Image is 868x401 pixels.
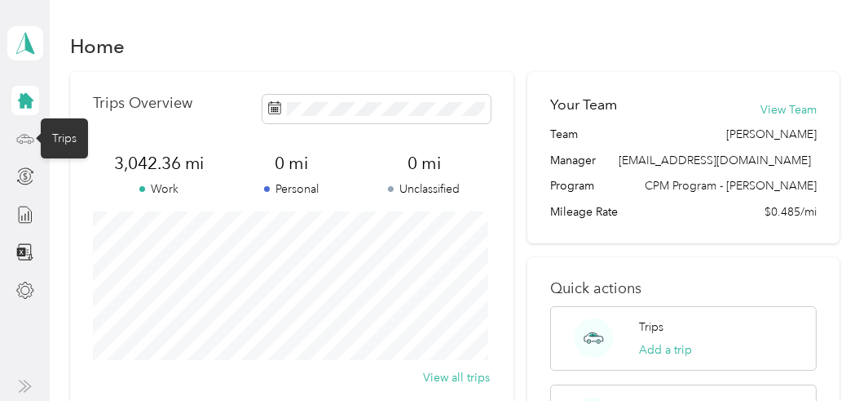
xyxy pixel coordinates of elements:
div: Trips [41,118,88,158]
span: [PERSON_NAME] [726,126,817,143]
span: CPM Program - [PERSON_NAME] [645,177,817,194]
span: Program [550,177,594,194]
span: $0.485/mi [764,203,817,221]
h1: Home [70,38,125,55]
p: Unclassified [358,180,491,198]
span: Mileage Rate [550,203,618,221]
p: Trips [640,319,664,336]
p: Work [93,180,226,198]
span: Team [550,126,578,143]
span: [EMAIL_ADDRESS][DOMAIN_NAME] [619,154,811,167]
span: 0 mi [358,152,491,175]
button: View all trips [424,369,491,386]
button: Add a trip [640,341,693,359]
p: Quick actions [550,280,817,297]
button: View Team [760,101,817,118]
span: 0 mi [225,152,358,175]
span: Manager [550,152,596,169]
p: Personal [225,180,358,198]
iframe: Everlance-gr Chat Button Frame [777,310,868,401]
h2: Your Team [550,95,617,115]
span: 3,042.36 mi [93,152,226,175]
p: Trips Overview [93,95,192,112]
